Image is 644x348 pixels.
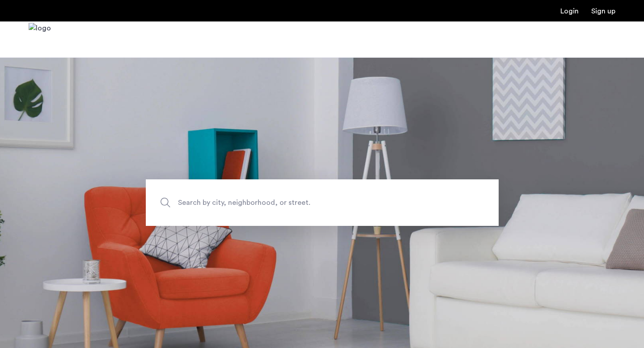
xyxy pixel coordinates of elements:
a: Cazamio Logo [29,23,51,56]
img: logo [29,23,51,56]
a: Login [560,8,579,15]
a: Registration [591,8,615,15]
span: Search by city, neighborhood, or street. [178,197,425,209]
input: Apartment Search [146,179,499,226]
